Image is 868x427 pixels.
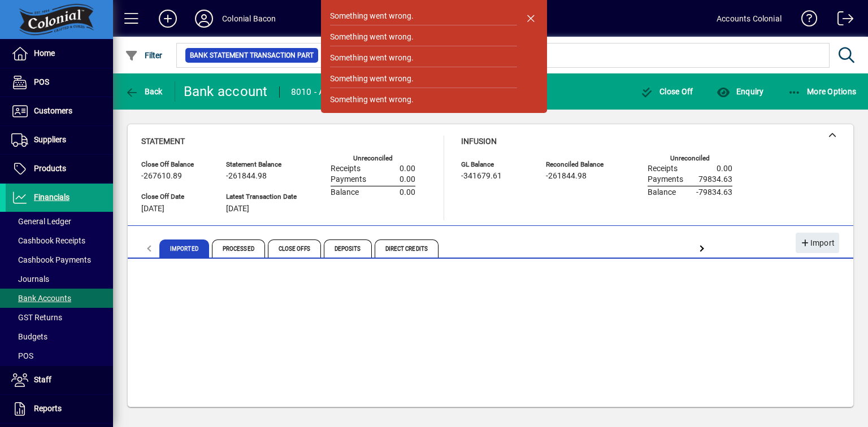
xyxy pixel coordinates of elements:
[637,81,696,102] button: Close Off
[141,161,209,168] span: Close Off Balance
[800,234,835,252] span: Import
[11,313,62,322] span: GST Returns
[331,175,366,184] span: Payments
[698,175,732,184] span: 79834.63
[6,308,113,327] a: GST Returns
[122,81,166,102] button: Back
[6,289,113,308] a: Bank Accounts
[11,351,33,360] span: POS
[796,233,839,253] button: Import
[6,155,113,183] a: Products
[6,126,113,154] a: Suppliers
[212,239,265,258] span: Processed
[6,346,113,365] a: POS
[6,68,113,97] a: POS
[125,51,163,60] span: Filter
[785,81,860,102] button: More Options
[324,239,372,258] span: Deposits
[6,269,113,289] a: Journals
[34,193,70,202] span: Financials
[141,172,182,181] span: -267610.89
[696,188,732,197] span: -79834.63
[6,97,113,125] a: Customers
[34,49,55,58] span: Home
[6,327,113,346] a: Budgets
[11,274,49,284] span: Journals
[11,217,71,226] span: General Ledger
[11,236,85,245] span: Cashbook Receipts
[34,106,72,115] span: Customers
[717,87,763,96] span: Enquiry
[330,94,414,106] div: Something went wrong.
[141,204,164,213] span: [DATE]
[34,135,66,144] span: Suppliers
[717,10,782,28] div: Accounts Colonial
[546,161,614,168] span: Reconciled Balance
[353,155,393,162] label: Unreconciled
[6,231,113,250] a: Cashbook Receipts
[11,332,47,341] span: Budgets
[648,164,678,173] span: Receipts
[122,45,166,66] button: Filter
[141,193,209,201] span: Close Off Date
[400,164,415,173] span: 0.00
[6,40,113,68] a: Home
[331,188,359,197] span: Balance
[714,81,766,102] button: Enquiry
[6,395,113,423] a: Reports
[6,366,113,394] a: Staff
[226,204,249,213] span: [DATE]
[113,81,175,102] app-page-header-button: Back
[186,8,222,29] button: Profile
[184,82,268,101] div: Bank account
[222,10,276,28] div: Colonial Bacon
[461,161,529,168] span: GL Balance
[400,175,415,184] span: 0.00
[226,172,267,181] span: -261844.98
[670,155,710,162] label: Unreconciled
[461,172,502,181] span: -341679.61
[717,164,732,173] span: 0.00
[226,193,297,201] span: Latest Transaction Date
[34,164,66,173] span: Products
[125,87,163,96] span: Back
[648,175,683,184] span: Payments
[375,239,439,258] span: Direct Credits
[190,50,314,61] span: Bank Statement Transaction Part
[330,73,414,85] div: Something went wrong.
[34,77,49,86] span: POS
[34,404,62,413] span: Reports
[640,87,693,96] span: Close Off
[159,239,209,258] span: Imported
[788,87,857,96] span: More Options
[291,83,483,101] div: 8010 - ASB Business 00 (12-3109-0170533-00)
[793,2,818,39] a: Knowledge Base
[6,250,113,269] a: Cashbook Payments
[34,375,51,384] span: Staff
[268,239,321,258] span: Close Offs
[6,212,113,231] a: General Ledger
[546,172,587,181] span: -261844.98
[150,8,186,29] button: Add
[11,294,71,303] span: Bank Accounts
[829,2,854,39] a: Logout
[226,161,297,168] span: Statement Balance
[400,188,415,197] span: 0.00
[331,164,361,173] span: Receipts
[11,255,91,264] span: Cashbook Payments
[648,188,676,197] span: Balance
